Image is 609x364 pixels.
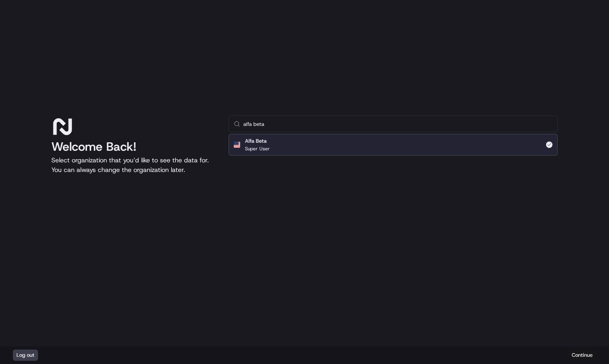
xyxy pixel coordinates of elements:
p: Super User [245,146,270,152]
p: Select organization that you’d like to see the data for. You can always change the organization l... [51,156,216,175]
button: Continue [568,350,596,361]
input: Type to search... [243,116,552,132]
div: Suggestions [229,132,558,157]
h2: Alfa Beta [245,138,270,145]
h1: Welcome Back! [51,140,216,154]
img: Flag of us [234,142,240,148]
button: Log out [13,350,38,361]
